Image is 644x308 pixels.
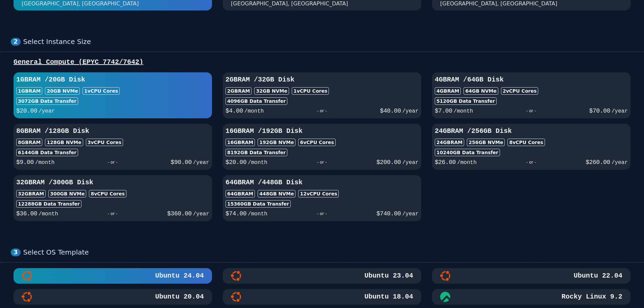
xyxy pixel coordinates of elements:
span: $ 20.00 [16,108,37,114]
span: /year [39,108,55,114]
h3: 32GB RAM / 300 GB Disk [16,178,209,187]
span: $ 36.00 [16,210,37,217]
div: 15360 GB Data Transfer [225,200,291,208]
div: 12 vCPU Cores [298,190,339,197]
h3: Ubuntu 24.04 [154,271,204,281]
span: /month [248,160,267,166]
button: 32GBRAM /300GB Disk32GBRAM300GB NVMe8vCPU Cores12288GB Data Transfer$36.00/month- or -$360.00/year [14,175,212,221]
span: $ 90.00 [171,159,192,166]
img: Rocky Linux 9.2 [440,292,450,302]
span: $ 360.00 [167,210,192,217]
h3: 64GB RAM / 448 GB Disk [225,178,419,187]
button: Ubuntu 18.04Ubuntu 18.04 [223,289,421,305]
span: /year [612,160,628,166]
h3: Ubuntu 23.04 [363,271,413,281]
div: 192 GB NVMe [258,139,295,146]
h3: 2GB RAM / 32 GB Disk [225,75,419,85]
div: 16GB RAM [225,139,255,146]
div: 3 [11,248,21,256]
span: /year [193,211,209,217]
div: 20 GB NVMe [45,87,80,95]
div: - or - [54,158,170,167]
div: 448 GB NVMe [258,190,295,197]
h3: Rocky Linux 9.2 [560,292,622,302]
button: 8GBRAM /128GB Disk8GBRAM128GB NVMe3vCPU Cores6144GB Data Transfer$9.00/month- or -$90.00/year [14,124,212,170]
button: 2GBRAM /32GB Disk2GBRAM32GB NVMe1vCPU Cores4096GB Data Transfer$4.00/month- or -$40.00/year [223,72,421,118]
span: $ 260.00 [586,159,610,166]
img: Ubuntu 18.04 [231,292,241,302]
div: 8192 GB Data Transfer [225,149,287,156]
div: 8GB RAM [16,139,42,146]
span: $ 20.00 [225,159,246,166]
img: Ubuntu 20.04 [22,292,32,302]
span: /year [402,108,419,114]
span: $ 9.00 [16,159,34,166]
span: $ 200.00 [377,159,401,166]
span: $ 40.00 [380,108,401,114]
span: $ 70.00 [589,108,610,114]
h3: Ubuntu 20.04 [154,292,204,302]
h3: 1GB RAM / 20 GB Disk [16,75,209,85]
div: 10240 GB Data Transfer [435,149,500,156]
span: /month [39,211,58,217]
span: /month [248,211,267,217]
div: 3 vCPU Cores [86,139,123,146]
div: 12288 GB Data Transfer [16,200,81,208]
div: 1 vCPU Cores [292,87,329,95]
button: 16GBRAM /192GB Disk16GBRAM192GB NVMe6vCPU Cores8192GB Data Transfer$20.00/month- or -$200.00/year [223,124,421,170]
div: - or - [473,106,589,116]
span: /month [454,108,473,114]
button: Rocky Linux 9.2Rocky Linux 9.2 [432,289,630,305]
span: $ 740.00 [377,210,401,217]
button: 24GBRAM /256GB Disk24GBRAM256GB NVMe8vCPU Cores10240GB Data Transfer$26.00/month- or -$260.00/year [432,124,630,170]
h3: Ubuntu 22.04 [572,271,622,281]
div: 2GB RAM [225,87,252,95]
div: 64 GB NVMe [463,87,498,95]
div: 128 GB NVMe [45,139,83,146]
div: 1 vCPU Cores [82,87,120,95]
div: - or - [58,209,167,218]
div: 6144 GB Data Transfer [16,149,78,156]
span: /month [244,108,264,114]
h3: Ubuntu 18.04 [363,292,413,302]
button: Ubuntu 24.04Ubuntu 24.04 [14,268,212,284]
span: /month [35,160,55,166]
span: $ 26.00 [435,159,456,166]
div: 6 vCPU Cores [298,139,335,146]
span: $ 74.00 [225,210,246,217]
div: - or - [264,106,380,116]
div: 1GB RAM [16,87,42,95]
h3: 24GB RAM / 256 GB Disk [435,126,628,136]
img: Ubuntu 24.04 [22,271,32,281]
div: 2 [11,38,21,46]
div: Select OS Template [23,248,633,257]
div: 32 GB NVMe [254,87,289,95]
div: 300 GB NVMe [48,190,86,197]
span: /year [193,160,209,166]
button: 4GBRAM /64GB Disk4GBRAM64GB NVMe2vCPU Cores5120GB Data Transfer$7.00/month- or -$70.00/year [432,72,630,118]
div: 8 vCPU Cores [89,190,126,197]
img: Ubuntu 23.04 [231,271,241,281]
h3: 4GB RAM / 64 GB Disk [435,75,628,85]
span: /year [402,160,419,166]
div: - or - [267,209,377,218]
div: - or - [477,158,586,167]
div: 4096 GB Data Transfer [225,97,287,105]
div: Select Instance Size [23,38,633,46]
button: Ubuntu 20.04Ubuntu 20.04 [14,289,212,305]
div: General Compute (EPYC 7742/7642) [11,57,633,67]
div: 4GB RAM [435,87,461,95]
button: Ubuntu 23.04Ubuntu 23.04 [223,268,421,284]
span: /month [457,160,477,166]
div: 64GB RAM [225,190,255,197]
div: - or - [267,158,377,167]
span: $ 4.00 [225,108,243,114]
div: 2 vCPU Cores [501,87,538,95]
button: Ubuntu 22.04Ubuntu 22.04 [432,268,630,284]
button: 1GBRAM /20GB Disk1GBRAM20GB NVMe1vCPU Cores3072GB Data Transfer$20.00/year [14,72,212,118]
span: /year [612,108,628,114]
div: 8 vCPU Cores [507,139,545,146]
h3: 8GB RAM / 128 GB Disk [16,126,209,136]
div: 256 GB NVMe [467,139,505,146]
div: 24GB RAM [435,139,464,146]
